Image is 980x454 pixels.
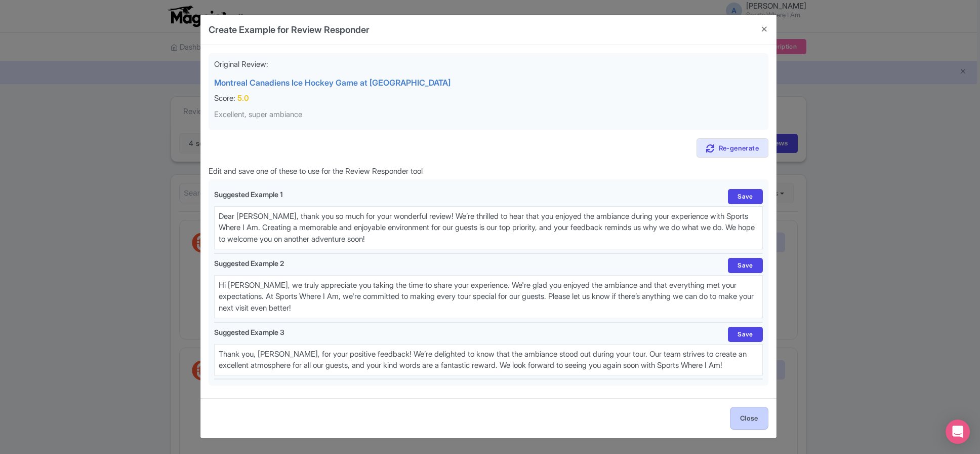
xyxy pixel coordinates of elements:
label: Suggested Example 3 [214,327,284,339]
strong: 5.0 [237,93,249,103]
a: Save [728,258,762,273]
span: Score: [214,93,235,103]
textarea: Thank you, [PERSON_NAME], for your positive feedback! We’re delighted to know that the ambiance s... [214,344,763,375]
a: Save [728,327,762,342]
button: Close [752,15,777,44]
h5: Montreal Canadiens Ice Hockey Game at [GEOGRAPHIC_DATA] [214,79,763,88]
label: Suggested Example 1 [214,189,282,201]
p: Edit and save one of these to use for the Review Responder tool [209,166,768,177]
a: Re-generate [697,138,768,158]
textarea: Hi [PERSON_NAME], we truly appreciate you taking the time to share your experience. We're glad yo... [214,275,763,318]
textarea: Dear [PERSON_NAME], thank you so much for your wonderful review! We’re thrilled to hear that you ... [214,206,763,249]
a: Save [728,189,762,204]
h4: Create Example for Review Responder [209,23,370,36]
p: Excellent, super ambiance [214,109,763,121]
div: Original Review: [209,53,768,130]
label: Suggested Example 2 [214,258,284,270]
div: Open Intercom Messenger [946,420,970,444]
button: Close [730,407,768,430]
